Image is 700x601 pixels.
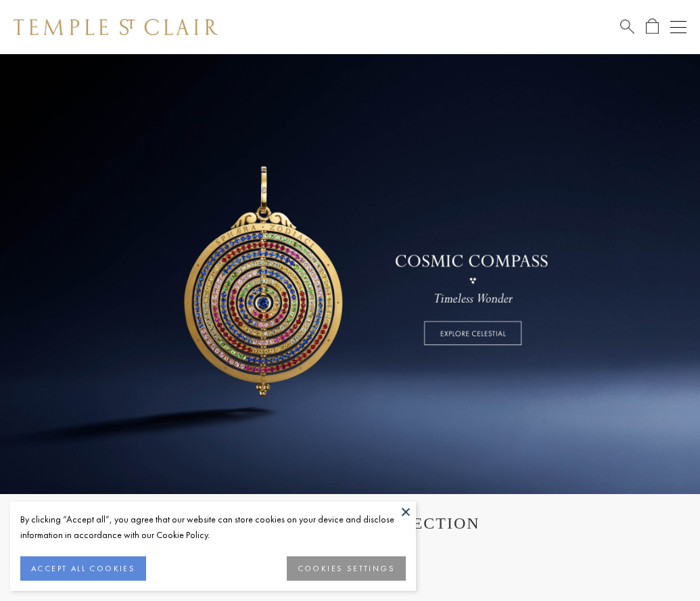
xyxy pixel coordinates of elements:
a: Search [620,18,634,35]
button: ACCEPT ALL COOKIES [20,556,146,581]
button: COOKIES SETTINGS [287,556,406,581]
a: Open Shopping Bag [646,18,659,35]
div: By clicking “Accept all”, you agree that our website can store cookies on your device and disclos... [20,512,406,543]
button: Open navigation [670,19,686,35]
img: Temple St. Clair [14,19,218,35]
